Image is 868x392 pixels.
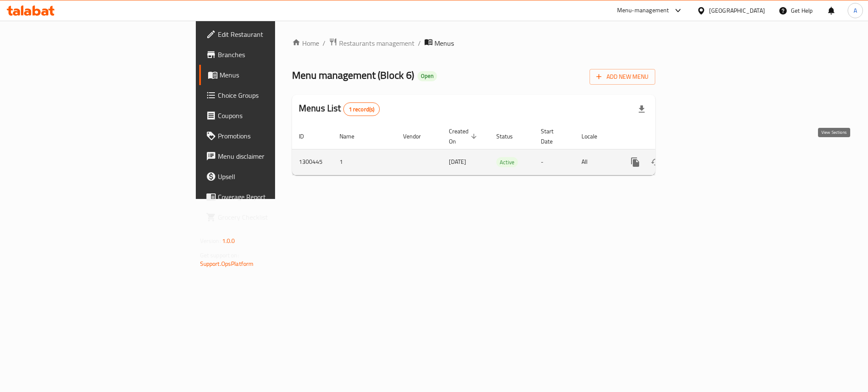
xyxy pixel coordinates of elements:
[218,90,334,100] span: Choice Groups
[333,149,396,175] td: 1
[575,149,618,175] td: All
[625,152,645,172] button: more
[218,171,334,182] span: Upsell
[218,110,334,121] span: Coupons
[343,102,380,116] div: Total records count
[218,131,334,141] span: Promotions
[339,38,415,48] span: Restaurants management
[200,258,254,269] a: Support.OpsPlatform
[709,6,765,15] div: [GEOGRAPHIC_DATA]
[496,131,524,141] span: Status
[434,38,454,48] span: Menus
[617,6,669,16] div: Menu-management
[496,157,518,167] div: Active
[541,126,565,146] span: Start Date
[199,24,341,44] a: Edit Restaurant
[218,50,334,60] span: Branches
[645,152,666,172] button: Change Status
[403,131,432,141] span: Vendor
[199,65,341,85] a: Menus
[854,6,857,15] span: A
[292,38,655,49] nav: breadcrumb
[299,102,380,116] h2: Menus List
[218,192,334,202] span: Coverage Report
[222,235,235,246] span: 1.0.0
[199,44,341,65] a: Branches
[329,38,415,49] a: Restaurants management
[199,126,341,146] a: Promotions
[199,207,341,227] a: Grocery Checklist
[299,131,315,141] span: ID
[596,72,648,82] span: Add New Menu
[218,212,334,222] span: Grocery Checklist
[417,72,437,80] span: Open
[200,250,239,261] span: Get support on:
[618,124,713,149] th: Actions
[344,105,380,113] span: 1 record(s)
[339,131,365,141] span: Name
[418,38,421,48] li: /
[417,71,437,81] div: Open
[292,66,414,85] span: Menu management ( Block 6 )
[496,157,518,167] span: Active
[199,85,341,105] a: Choice Groups
[534,149,575,175] td: -
[581,131,608,141] span: Locale
[220,70,334,80] span: Menus
[292,124,713,175] table: enhanced table
[218,151,334,161] span: Menu disclaimer
[449,126,479,146] span: Created On
[218,29,334,39] span: Edit Restaurant
[590,69,655,85] button: Add New Menu
[199,105,341,126] a: Coupons
[199,187,341,207] a: Coverage Report
[632,99,652,119] div: Export file
[199,146,341,166] a: Menu disclaimer
[449,156,466,167] span: [DATE]
[200,235,221,246] span: Version:
[199,166,341,187] a: Upsell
